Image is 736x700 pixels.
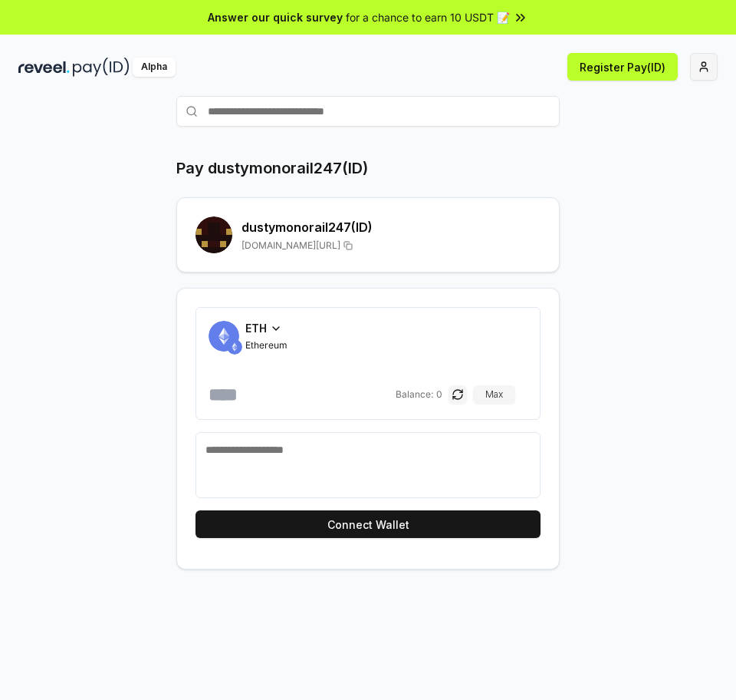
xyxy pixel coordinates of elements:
img: pay_id [73,58,130,77]
img: reveel_dark [18,58,70,77]
span: [DOMAIN_NAME][URL] [242,239,340,252]
span: Answer our quick survey [208,9,343,25]
h2: dustymonorail247 (ID) [242,218,540,236]
button: Connect Wallet [195,510,540,538]
button: Max [473,385,515,404]
button: Register Pay(ID) [567,53,678,81]
span: for a chance to earn 10 USDT 📝 [346,9,510,25]
span: Ethereum [245,339,287,352]
h1: Pay dustymonorail247(ID) [176,157,368,179]
span: Balance: [396,388,433,401]
span: ETH [245,320,267,336]
span: 0 [436,388,442,401]
img: ETH.svg [227,339,242,355]
div: Alpha [133,58,176,77]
